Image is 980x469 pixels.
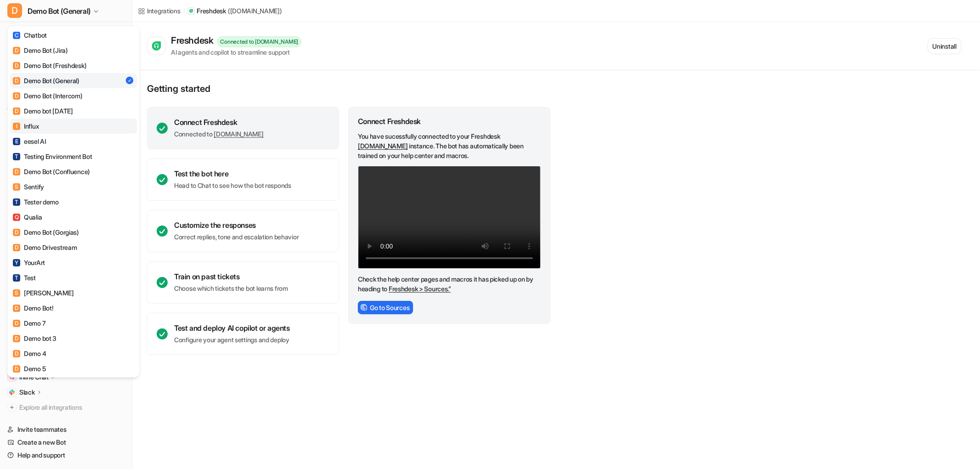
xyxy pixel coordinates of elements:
[13,243,77,252] div: Demo Drivestream
[13,244,20,251] span: D
[13,229,20,236] span: D
[13,214,20,221] span: Q
[13,197,59,207] div: Tester demo
[13,32,20,39] span: C
[13,77,20,85] span: D
[13,106,73,116] div: Demo bot [DATE]
[13,305,20,312] span: D
[13,91,83,101] div: Demo Bot (Intercom)
[13,212,42,222] div: Qualia
[13,273,36,283] div: Test
[13,136,46,146] div: eesel AI
[13,350,20,357] span: D
[13,47,20,54] span: D
[13,259,20,266] span: Y
[13,152,92,161] div: Testing Environment Bot
[7,26,140,378] div: DDemo Bot (General)
[13,30,47,40] div: Chatbot
[13,303,53,313] div: Demo Bot!
[13,62,20,69] span: D
[13,274,20,282] span: T
[13,168,20,175] span: D
[13,123,20,130] span: I
[28,5,91,17] span: Demo Bot (General)
[13,198,20,206] span: T
[13,183,20,191] span: S
[13,258,45,267] div: YourArt
[7,3,22,18] span: D
[13,182,44,192] div: Sentify
[13,318,45,328] div: Demo 7
[13,288,74,298] div: [PERSON_NAME]
[13,349,46,358] div: Demo 4
[13,364,45,373] div: Demo 5
[13,107,20,115] span: D
[13,335,20,342] span: D
[13,167,90,176] div: Demo Bot (Confluence)
[13,365,20,373] span: D
[13,289,20,297] span: S
[13,61,86,70] div: Demo Bot (Freshdesk)
[13,92,20,100] span: D
[13,153,20,160] span: T
[13,333,57,343] div: Demo bot 3
[13,76,79,85] div: Demo Bot (General)
[13,121,39,131] div: Influx
[13,45,68,55] div: Demo Bot (Jira)
[13,227,79,237] div: Demo Bot (Gorgias)
[13,320,20,327] span: D
[13,138,20,145] span: E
